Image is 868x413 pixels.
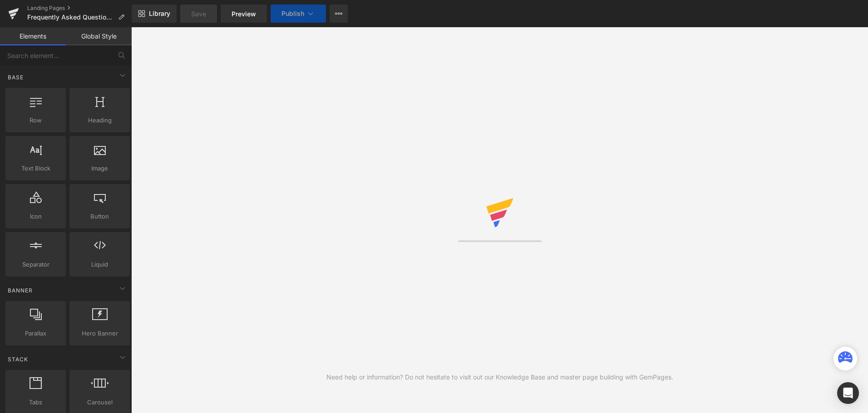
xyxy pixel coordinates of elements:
span: Hero Banner [72,329,127,338]
a: Landing Pages [27,5,132,12]
span: Publish [281,10,304,17]
span: Liquid [72,260,127,269]
span: Image [72,164,127,173]
span: Save [191,9,206,19]
span: Parallax [8,329,63,338]
span: Tabs [8,398,63,407]
div: Open Intercom Messenger [837,382,859,404]
span: Heading [72,116,127,125]
a: Preview [221,5,267,23]
span: Banner [7,286,34,295]
a: New Library [132,5,177,23]
span: Text Block [8,164,63,173]
span: Preview [232,9,256,19]
span: Separator [8,260,63,269]
span: Library [149,10,170,18]
div: Need help or information? Do not hesitate to visit out our Knowledge Base and master page buildin... [326,372,673,382]
span: Carousel [72,398,127,407]
button: More [330,5,348,23]
a: Global Style [66,27,132,45]
span: Icon [8,212,63,221]
button: Publish [271,5,326,23]
span: Base [7,73,25,82]
span: Frequently Asked Questions About Products [27,14,114,21]
span: Row [8,116,63,125]
span: Stack [7,355,29,364]
span: Button [72,212,127,221]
